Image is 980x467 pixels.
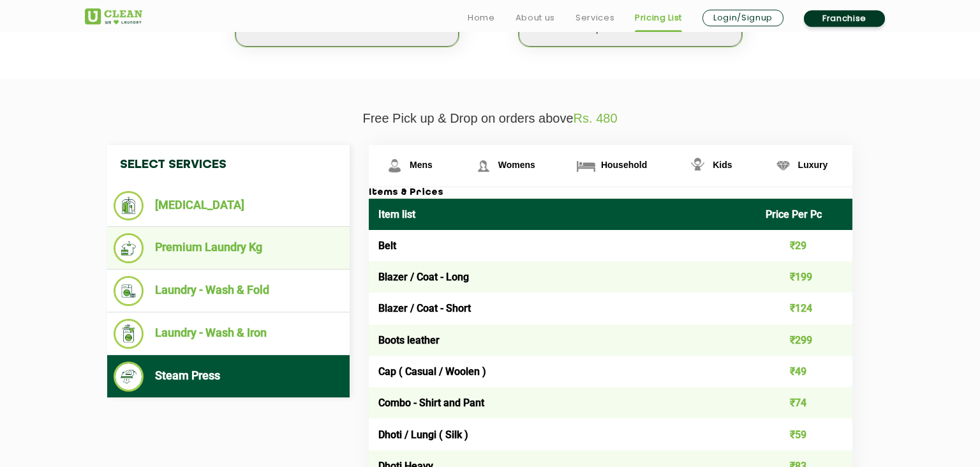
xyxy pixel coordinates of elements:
img: Household [575,155,597,177]
td: ₹124 [756,293,853,324]
li: Steam Press [114,362,343,392]
span: Womens [498,160,535,170]
img: Premium Laundry Kg [114,233,144,263]
a: Franchise [804,10,885,27]
th: Item list [369,199,756,230]
li: Laundry - Wash & Iron [114,319,343,349]
span: Kids [713,160,732,170]
td: Dhoti / Lungi ( Silk ) [369,418,756,450]
span: Mens [410,160,433,170]
span: Rs. 480 [574,111,618,125]
a: Services [575,10,614,26]
li: [MEDICAL_DATA] [114,191,343,220]
p: Free Pick up & Drop on orders above [85,111,895,126]
img: Mens [383,155,406,177]
td: Blazer / Coat - Short [369,293,756,324]
a: Home [468,10,495,26]
th: Price Per Pc [756,199,853,230]
img: Steam Press [114,362,144,392]
a: Pricing List [635,10,682,26]
img: Dry Cleaning [114,191,144,220]
img: Kids [687,155,709,177]
span: Luxury [798,160,828,170]
td: Blazer / Coat - Long [369,261,756,293]
a: About us [516,10,555,26]
td: ₹199 [756,261,853,293]
a: Login/Signup [702,10,783,26]
td: ₹49 [756,356,853,387]
td: Cap ( Casual / Woolen ) [369,356,756,387]
img: Luxury [772,155,794,177]
h3: Items & Prices [369,187,852,199]
img: Laundry - Wash & Fold [114,276,144,306]
td: Combo - Shirt and Pant [369,387,756,418]
td: ₹74 [756,387,853,418]
td: Belt [369,230,756,261]
li: Laundry - Wash & Fold [114,276,343,306]
img: Womens [472,155,494,177]
td: ₹299 [756,325,853,356]
img: UClean Laundry and Dry Cleaning [85,8,142,24]
td: ₹29 [756,230,853,261]
td: Boots leather [369,325,756,356]
li: Premium Laundry Kg [114,233,343,263]
img: Laundry - Wash & Iron [114,319,144,349]
td: ₹59 [756,418,853,450]
span: Household [601,160,647,170]
h4: Select Services [107,145,350,185]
